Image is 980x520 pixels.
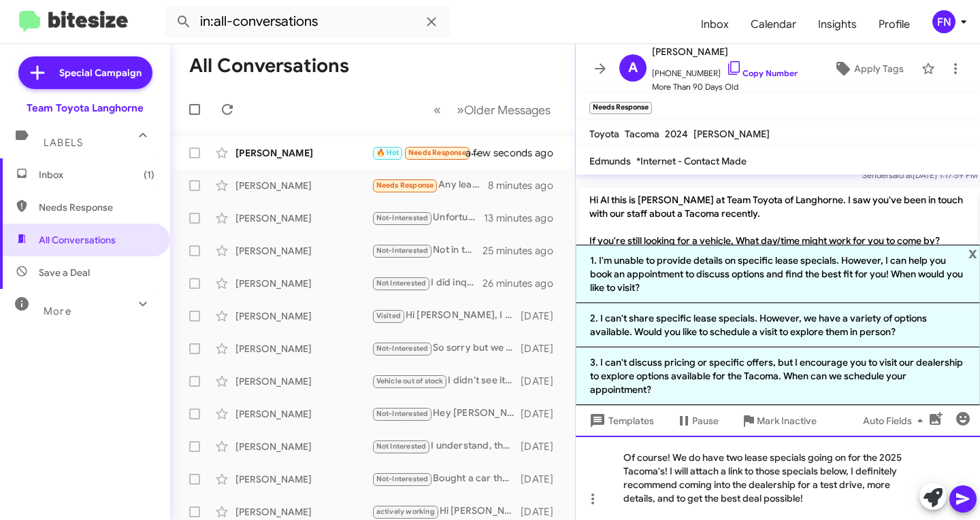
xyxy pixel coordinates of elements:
span: Not Interested [376,442,427,451]
span: Vehicle out of stock [376,377,444,385]
div: Not in the market [372,243,483,258]
div: [PERSON_NAME] [235,505,372,519]
button: Auto Fields [852,409,939,433]
span: [PHONE_NUMBER] [652,60,798,80]
a: Profile [868,5,921,44]
span: Inbox [39,168,154,181]
h1: All Conversations [189,55,349,77]
button: Pause [665,409,730,433]
div: Bought a car thank you [372,471,521,487]
div: Hey [PERSON_NAME], i let the sales person who helped me, [PERSON_NAME], know that i already purch... [372,406,521,421]
span: Visited [376,311,401,320]
span: Labels [44,137,83,149]
div: [PERSON_NAME] [235,309,372,323]
div: [PERSON_NAME] [235,244,372,258]
span: Not-Interested [376,344,429,353]
div: [PERSON_NAME] [235,472,372,486]
span: x [968,245,977,261]
span: actively working [376,507,435,516]
span: 2024 [665,128,688,140]
button: FN [921,10,965,33]
div: [DATE] [521,440,564,453]
div: [PERSON_NAME] [235,146,372,160]
span: Not-Interested [376,409,429,418]
div: a few seconds ago [483,146,564,160]
div: 25 minutes ago [483,244,564,258]
button: Next [448,96,559,124]
span: All Conversations [39,233,116,247]
a: Special Campaign [18,56,152,89]
span: A [628,57,638,79]
div: FN [932,10,955,33]
div: Of course! We do have two lease specials going on for the 2025 Tacoma's! I will attach a link to ... [576,436,980,520]
div: Hi [PERSON_NAME], I am at the team Toyota langhorne service center right now for an appointment. ... [372,308,521,324]
span: said at [889,170,913,180]
div: [PERSON_NAME] [235,211,372,225]
div: I understand, thank you for letting me know! If you ever decide to explore your options in the fu... [372,438,521,454]
span: *Internet - Contact Made [636,155,747,167]
button: Mark Inactive [730,409,828,433]
span: Needs Response [376,181,434,190]
button: Previous [425,96,449,124]
span: More [44,305,71,317]
div: [DATE] [521,342,564,356]
span: Pause [692,409,719,433]
span: Mark Inactive [757,409,817,433]
a: Insights [807,5,868,44]
a: Calendar [740,5,807,44]
small: Needs Response [589,102,652,114]
a: Copy Number [726,68,798,78]
div: [PERSON_NAME] [235,179,372,192]
span: Auto Fields [863,409,928,433]
span: 🔥 Hot [376,148,399,157]
div: [PERSON_NAME] [235,342,372,356]
a: Inbox [690,5,740,44]
span: (1) [144,168,154,181]
span: Apply Tags [854,56,904,81]
div: [PERSON_NAME] [235,375,372,388]
div: 26 minutes ago [483,277,564,290]
div: 13 minutes ago [484,211,564,225]
div: I didn't see it on your website. [372,373,521,389]
p: Hi Al this is [PERSON_NAME] at Team Toyota of Langhorne. I saw you've been in touch with our staf... [578,188,977,253]
span: Older Messages [464,103,551,118]
button: Apply Tags [821,56,915,81]
div: Team Toyota Langhorne [27,101,144,115]
span: Toyota [589,128,619,140]
span: [PERSON_NAME] [652,44,798,60]
div: [PERSON_NAME] [235,407,372,421]
li: 1. I'm unable to provide details on specific lease specials. However, I can help you book an appo... [576,245,980,303]
span: Edmunds [589,155,631,167]
div: [DATE] [521,375,564,388]
div: [PERSON_NAME] [235,440,372,453]
span: Not-Interested [376,474,429,483]
div: [DATE] [521,309,564,323]
span: Needs Response [408,148,466,157]
input: Search [165,5,451,38]
li: 2. I can't share specific lease specials. However, we have a variety of options available. Would ... [576,303,980,347]
span: Special Campaign [59,66,142,80]
span: Not-Interested [376,213,429,222]
span: Sender [DATE] 1:17:59 PM [862,170,977,180]
div: Any lease specials on a double cab 4x4 w/ automatic trans, and good credit ? [372,177,488,193]
div: I believe it the sticker said new on your lot [372,145,483,160]
div: [PERSON_NAME] [235,277,372,290]
span: Save a Deal [39,266,90,279]
li: 3. I can't discuss pricing or specific offers, but I encourage you to visit our dealership to exp... [576,347,980,405]
div: I did inquire about a Highlander a few months ago, but unfortunately the monthly payments were to... [372,275,483,291]
div: Hi [PERSON_NAME], it's [PERSON_NAME] at Team Toyota of [GEOGRAPHIC_DATA]. I can help you with you... [372,504,521,519]
span: Needs Response [39,201,154,214]
button: Templates [576,409,665,433]
span: More Than 90 Days Old [652,80,798,94]
span: [PERSON_NAME] [693,128,770,140]
span: « [434,101,441,118]
div: [DATE] [521,472,564,486]
span: Tacoma [625,128,659,140]
span: » [457,101,464,118]
div: So sorry but we are not in the market for new car right now. Thank you [372,341,521,356]
div: Unfortunately a Rav is not in my budget [372,210,484,226]
span: Templates [587,409,654,433]
div: [DATE] [521,505,564,519]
